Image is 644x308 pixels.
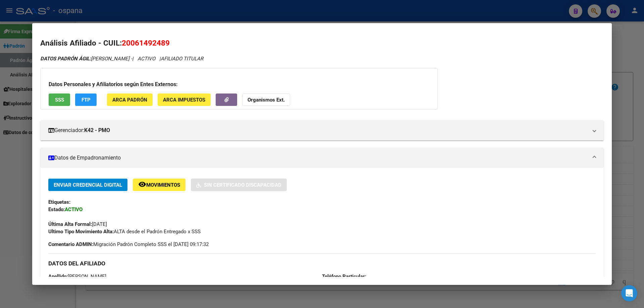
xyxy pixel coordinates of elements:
strong: Ultimo Tipo Movimiento Alta: [48,229,114,235]
strong: Organismos Ext. [248,97,285,103]
button: FTP [75,94,97,106]
button: Organismos Ext. [242,94,290,106]
strong: Estado: [48,206,65,212]
strong: Etiquetas: [48,199,70,205]
i: | ACTIVO | [40,56,203,62]
span: [PERSON_NAME] - [40,56,132,62]
button: SSS [49,94,70,106]
h3: Datos Personales y Afiliatorios según Entes Externos: [49,80,429,88]
button: Sin Certificado Discapacidad [191,179,287,191]
button: Enviar Credencial Digital [48,179,127,191]
mat-expansion-panel-header: Gerenciador:K42 - PMO [40,120,604,140]
h3: DATOS DEL AFILIADO [48,260,596,267]
span: SSS [55,97,64,103]
strong: Apellido: [48,273,68,280]
strong: DATOS PADRÓN ÁGIL: [40,56,91,62]
mat-panel-title: Gerenciador: [48,126,588,134]
span: [PERSON_NAME] [48,273,106,280]
button: Movimientos [133,179,185,191]
mat-expansion-panel-header: Datos de Empadronamiento [40,148,604,168]
span: ARCA Impuestos [163,97,205,103]
strong: Comentario ADMIN: [48,241,93,247]
button: ARCA Padrón [107,94,153,106]
span: Sin Certificado Discapacidad [204,182,281,188]
h2: Análisis Afiliado - CUIL: [40,38,604,49]
span: 20061492489 [122,39,170,47]
span: [DATE] [48,221,107,227]
span: Movimientos [146,182,180,188]
strong: Última Alta Formal: [48,221,92,227]
strong: K42 - PMO [84,126,110,134]
strong: Teléfono Particular: [322,273,366,280]
span: Migración Padrón Completo SSS el [DATE] 09:17:32 [48,241,209,248]
span: FTP [82,97,91,103]
span: Enviar Credencial Digital [54,182,122,188]
mat-icon: remove_red_eye [138,180,146,188]
div: Open Intercom Messenger [621,285,637,301]
span: ALTA desde el Padrón Entregado x SSS [48,229,201,235]
button: ARCA Impuestos [158,94,211,106]
strong: ACTIVO [65,206,83,212]
span: ARCA Padrón [112,97,147,103]
span: AFILIADO TITULAR [161,56,203,62]
mat-panel-title: Datos de Empadronamiento [48,154,588,162]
